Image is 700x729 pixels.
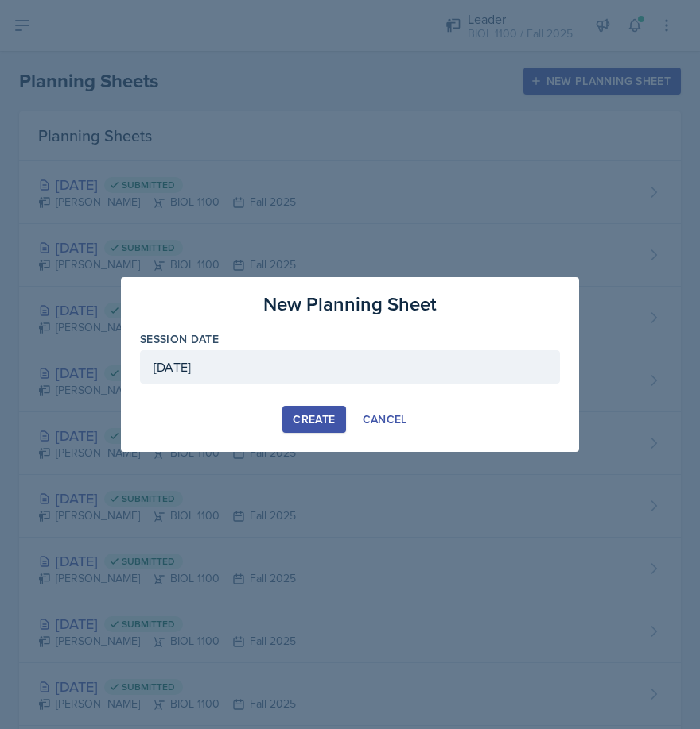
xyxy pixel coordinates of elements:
div: Create [293,413,335,426]
button: Create [282,406,345,433]
div: Cancel [363,413,407,426]
button: Cancel [352,406,418,433]
h3: New Planning Sheet [263,290,437,318]
label: Session Date [140,331,219,347]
